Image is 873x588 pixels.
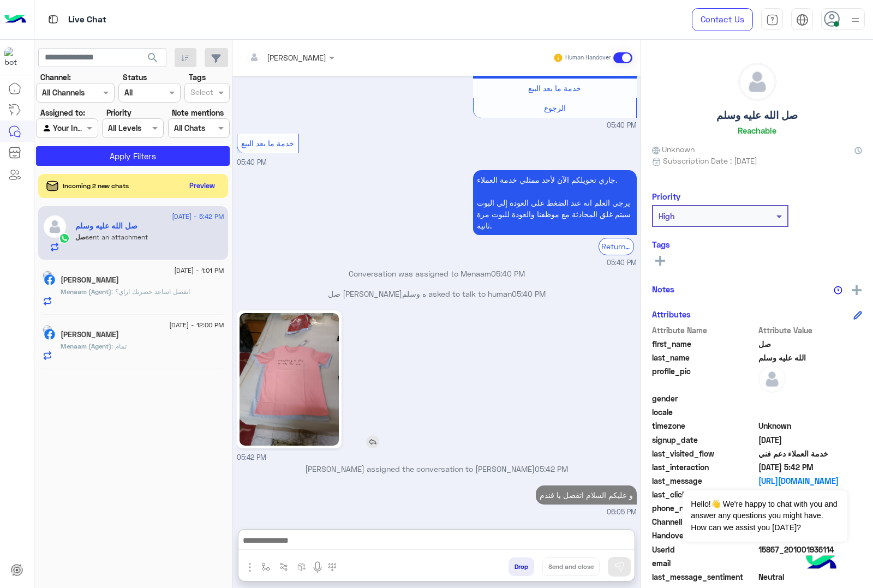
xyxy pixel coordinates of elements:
img: defaultAdmin.png [758,365,786,393]
span: Attribute Value [758,325,863,336]
img: Logo [4,8,26,31]
img: send voice note [311,561,324,574]
span: [DATE] - 12:00 PM [169,320,224,330]
img: make a call [328,563,337,572]
p: صل [PERSON_NAME]ه وسلم asked to talk to human [237,288,637,299]
img: WhatsApp [59,233,70,244]
span: 2025-07-25T15:07:42.792Z [758,434,863,446]
span: last_message_sentiment [652,571,756,583]
span: صل [75,233,86,241]
h6: Attributes [652,309,691,319]
span: صل [758,338,863,350]
span: first_name [652,338,756,350]
span: 15867_201001936114 [758,544,863,555]
label: Channel: [40,71,71,83]
button: Preview [185,178,220,194]
img: 667288943043942.jpg [240,313,339,446]
h5: George Nader [61,330,119,339]
span: Subscription Date : [DATE] [663,155,757,166]
label: Tags [189,71,206,83]
span: 05:42 PM [535,464,568,473]
img: hulul-logo.png [802,544,840,583]
span: last_interaction [652,461,756,473]
span: timezone [652,420,756,431]
button: Send and close [542,557,600,576]
span: Menaam (Agent) [61,342,111,350]
span: last_clicked_button [652,489,756,500]
span: 0 [758,571,863,583]
span: 05:42 PM [237,453,266,461]
a: tab [761,8,783,31]
img: send message [614,561,625,572]
img: tab [46,13,60,26]
span: null [758,406,863,418]
span: last_visited_flow [652,448,756,459]
img: profile [848,13,862,27]
div: Select [189,86,213,100]
span: تمام [111,342,127,350]
label: Priority [106,107,131,118]
span: Incoming 2 new chats [63,181,129,191]
span: UserId [652,544,756,555]
a: Contact Us [692,8,753,31]
span: locale [652,406,756,418]
h5: صل الله عليه وسلم [75,221,137,231]
span: 05:40 PM [607,258,637,268]
div: Return to Bot [599,238,634,255]
span: الرجوع [544,103,566,112]
span: [DATE] - 1:01 PM [174,266,224,275]
button: Apply Filters [36,146,230,166]
img: Trigger scenario [279,562,288,571]
span: [DATE] - 5:42 PM [172,212,224,221]
span: signup_date [652,434,756,446]
span: 05:40 PM [512,289,546,298]
h6: Notes [652,284,674,294]
p: 31/8/2025, 5:40 PM [473,170,637,235]
img: send attachment [243,561,256,574]
span: search [146,51,159,64]
button: search [140,48,166,71]
span: email [652,557,756,569]
span: 05:40 PM [237,158,267,166]
p: Conversation was assigned to Menaam [237,268,637,279]
h6: Priority [652,191,680,201]
img: tab [796,14,809,26]
p: Live Chat [68,13,106,27]
span: HandoverOn [652,530,756,541]
button: Drop [509,557,534,576]
span: last_name [652,352,756,363]
h5: كريم يحيى [61,275,119,285]
h6: Reachable [738,125,776,135]
span: phone_number [652,502,756,514]
img: Facebook [44,329,55,340]
button: Trigger scenario [275,557,293,575]
span: 2025-08-31T14:42:07.611Z [758,461,863,473]
label: Assigned to: [40,107,85,118]
span: Menaam (Agent) [61,287,111,296]
img: notes [834,286,842,295]
span: خدمة ما بعد البيع [528,83,581,93]
span: null [758,557,863,569]
span: Attribute Name [652,325,756,336]
img: defaultAdmin.png [739,63,776,100]
button: create order [293,557,311,575]
span: profile_pic [652,365,756,391]
span: خدمة ما بعد البيع [241,139,294,148]
img: Facebook [44,274,55,285]
img: add [852,285,862,295]
span: 05:40 PM [607,121,637,131]
label: Note mentions [172,107,224,118]
span: Hello!👋 We're happy to chat with you and answer any questions you might have. How can we assist y... [683,490,847,542]
span: ChannelId [652,516,756,527]
span: last_message [652,475,756,487]
span: gender [652,393,756,404]
small: Human Handover [565,53,611,62]
label: Status [123,71,147,83]
img: create order [297,562,306,571]
p: [PERSON_NAME] assigned the conversation to [PERSON_NAME] [237,463,637,475]
p: 31/8/2025, 6:05 PM [536,485,637,505]
h6: Tags [652,239,862,249]
img: defaultAdmin.png [43,214,67,239]
span: 05:40 PM [491,269,525,278]
img: select flow [261,562,270,571]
